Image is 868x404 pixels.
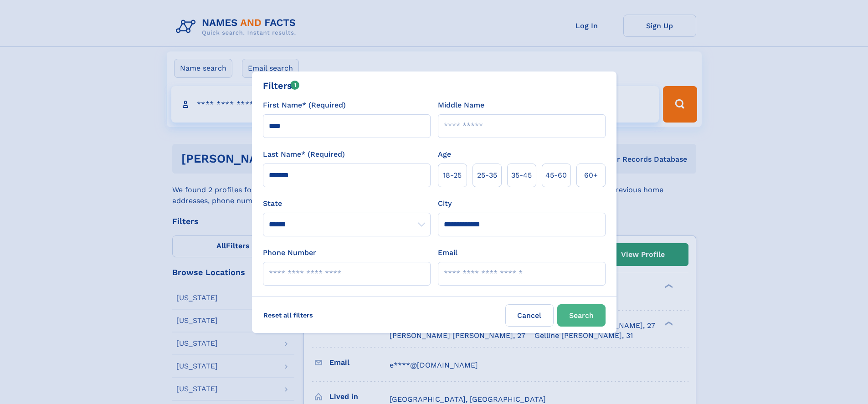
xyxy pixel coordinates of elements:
[438,100,484,111] label: Middle Name
[584,170,598,181] span: 60+
[257,304,319,326] label: Reset all filters
[263,247,316,258] label: Phone Number
[438,247,457,258] label: Email
[438,149,451,160] label: Age
[511,170,532,181] span: 35‑45
[263,198,431,209] label: State
[263,100,346,111] label: First Name* (Required)
[263,149,345,160] label: Last Name* (Required)
[477,170,497,181] span: 25‑35
[263,79,300,92] div: Filters
[438,198,452,209] label: City
[505,304,554,327] label: Cancel
[545,170,567,181] span: 45‑60
[557,304,606,327] button: Search
[443,170,462,181] span: 18‑25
